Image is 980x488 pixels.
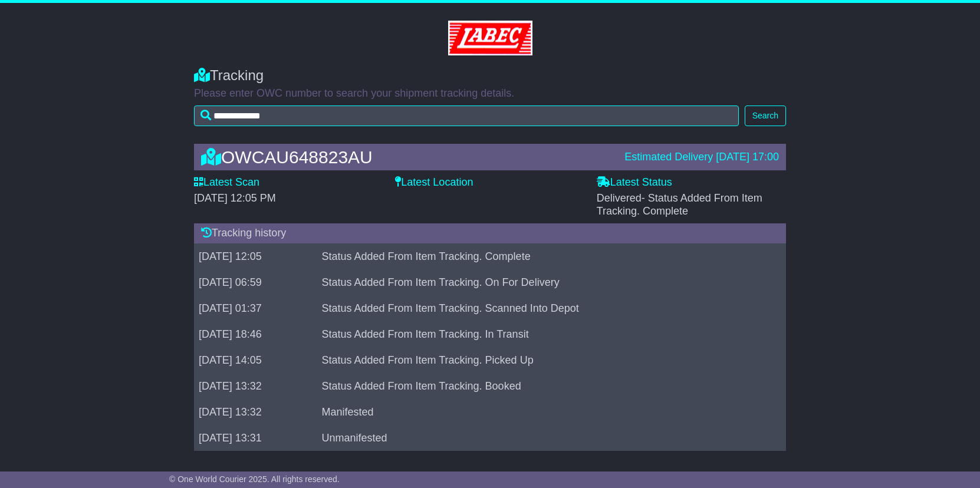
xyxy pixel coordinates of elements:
[194,321,317,347] td: [DATE] 18:46
[597,176,672,189] label: Latest Status
[317,321,769,347] td: Status Added From Item Tracking. In Transit
[597,192,762,217] span: - Status Added From Item Tracking. Complete
[194,192,276,204] span: [DATE] 12:05 PM
[194,223,786,243] div: Tracking history
[194,67,786,84] div: Tracking
[194,87,786,100] p: Please enter OWC number to search your shipment tracking details.
[317,373,769,399] td: Status Added From Item Tracking. Booked
[317,269,769,295] td: Status Added From Item Tracking. On For Delivery
[317,347,769,373] td: Status Added From Item Tracking. Picked Up
[317,243,769,269] td: Status Added From Item Tracking. Complete
[194,269,317,295] td: [DATE] 06:59
[597,192,762,217] span: Delivered
[194,347,317,373] td: [DATE] 14:05
[317,295,769,321] td: Status Added From Item Tracking. Scanned Into Depot
[169,474,340,484] span: © One World Courier 2025. All rights reserved.
[194,243,317,269] td: [DATE] 12:05
[448,21,532,55] img: GetCustomerLogo
[395,176,473,189] label: Latest Location
[194,425,317,451] td: [DATE] 13:31
[194,176,259,189] label: Latest Scan
[317,425,769,451] td: Unmanifested
[317,399,769,425] td: Manifested
[194,399,317,425] td: [DATE] 13:32
[745,105,786,126] button: Search
[194,373,317,399] td: [DATE] 13:32
[624,151,779,164] div: Estimated Delivery [DATE] 17:00
[195,147,619,167] div: OWCAU648823AU
[194,295,317,321] td: [DATE] 01:37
